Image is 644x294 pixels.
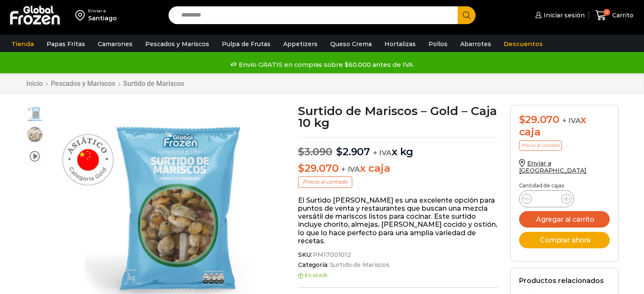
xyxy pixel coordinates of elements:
bdi: 2.907 [336,146,370,158]
a: Inicio [26,80,43,88]
div: Enviar a [88,8,117,14]
p: x kg [298,137,498,158]
h1: Surtido de Mariscos – Gold – Caja 10 kg [298,105,498,129]
a: Surtido de Mariscos [123,80,185,88]
nav: Breadcrumb [26,80,185,88]
a: Enviar a [GEOGRAPHIC_DATA] [519,159,587,174]
span: + IVA [373,148,392,157]
span: $ [298,162,304,174]
img: address-field-icon.svg [75,8,88,22]
button: Agregar al carrito [519,211,610,228]
span: surtido-gold [26,105,43,122]
div: x caja [519,114,610,138]
bdi: 29.070 [519,113,559,126]
bdi: 29.070 [298,162,338,174]
span: + IVA [562,116,581,125]
a: Hortalizas [380,36,420,52]
span: $ [298,146,304,158]
div: Santiago [88,14,117,22]
a: Papas Fritas [42,36,89,52]
a: Abarrotes [456,36,495,52]
span: + IVA [341,165,360,173]
h2: Productos relacionados [519,277,604,285]
button: Comprar ahora [519,232,610,248]
a: Surtido de Mariscos [329,261,390,269]
a: Pulpa de Frutas [218,36,275,52]
a: Camarones [94,36,137,52]
span: $ [336,146,343,158]
p: Cantidad de cajas [519,183,610,189]
span: SKU: [298,251,498,258]
span: Carrito [610,11,633,19]
span: Categoría: [298,261,498,269]
a: Iniciar sesión [533,7,585,24]
span: 0 [603,9,610,16]
span: $ [519,113,525,126]
a: Appetizers [279,36,322,52]
bdi: 3.090 [298,146,332,158]
p: Precio al contado [519,140,562,151]
span: surtido de marisco gold [26,126,43,143]
input: Product quantity [539,193,555,205]
p: En stock [298,272,498,278]
p: El Surtido [PERSON_NAME] es una excelente opción para puntos de venta y restaurantes que buscan u... [298,196,498,245]
a: Queso Crema [326,36,376,52]
p: x caja [298,162,498,175]
a: Descuentos [500,36,547,52]
a: Tienda [7,36,38,52]
a: Pescados y Mariscos [50,80,116,88]
span: PM17001012 [312,251,351,258]
a: 0 Carrito [593,5,636,25]
button: Search button [458,6,475,24]
a: Pescados y Mariscos [141,36,213,52]
a: Pollos [424,36,452,52]
span: Iniciar sesión [542,11,585,19]
p: Precio al contado [298,176,352,187]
